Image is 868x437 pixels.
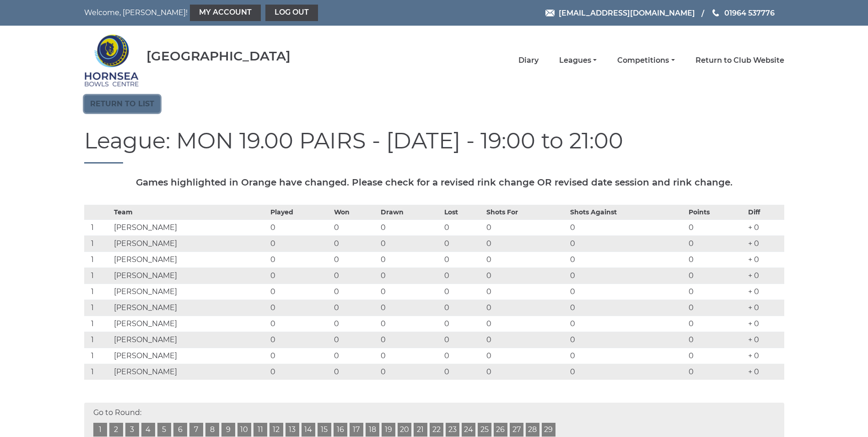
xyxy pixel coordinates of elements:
td: 0 [268,348,332,364]
a: 23 [446,423,459,437]
td: 0 [484,316,568,332]
td: 0 [442,364,485,380]
td: 0 [568,235,686,251]
td: 0 [378,284,442,300]
a: Phone us 01964 537776 [711,7,775,19]
td: 0 [686,235,746,251]
td: [PERSON_NAME] [112,219,269,235]
td: + 0 [746,251,784,268]
td: 0 [268,316,332,332]
td: 0 [484,268,568,284]
td: 0 [268,300,332,316]
a: 28 [526,423,539,437]
td: + 0 [746,268,784,284]
td: 0 [378,219,442,235]
a: 16 [334,423,347,437]
td: 0 [378,251,442,268]
td: 0 [332,219,378,235]
a: 18 [366,423,379,437]
td: 0 [686,284,746,300]
td: 1 [84,364,112,380]
td: 0 [332,316,378,332]
th: Shots Against [568,205,686,219]
td: 1 [84,348,112,364]
td: 0 [332,300,378,316]
td: 1 [84,300,112,316]
td: 0 [378,348,442,364]
td: 0 [568,284,686,300]
a: Diary [518,55,539,66]
td: 0 [332,332,378,348]
a: 4 [141,423,155,437]
td: 0 [268,284,332,300]
td: 0 [378,268,442,284]
td: 0 [686,219,746,235]
td: [PERSON_NAME] [112,235,269,251]
td: 1 [84,316,112,332]
td: 0 [568,268,686,284]
a: 12 [270,423,283,437]
td: 0 [568,332,686,348]
a: 6 [173,423,187,437]
td: + 0 [746,219,784,235]
td: 0 [484,348,568,364]
td: 0 [268,332,332,348]
td: 0 [332,251,378,268]
td: [PERSON_NAME] [112,348,269,364]
td: 1 [84,268,112,284]
td: [PERSON_NAME] [112,251,269,268]
td: 0 [442,348,485,364]
td: 0 [568,251,686,268]
td: 0 [686,300,746,316]
td: 0 [332,348,378,364]
td: 0 [442,251,485,268]
td: 0 [484,235,568,251]
td: [PERSON_NAME] [112,300,269,316]
td: 0 [484,251,568,268]
div: [GEOGRAPHIC_DATA] [146,49,291,63]
a: 27 [510,423,523,437]
td: 0 [268,235,332,251]
td: + 0 [746,300,784,316]
td: 0 [568,316,686,332]
span: 01964 537776 [724,8,775,17]
a: Return to Club Website [695,55,784,66]
th: Points [686,205,746,219]
td: 0 [332,235,378,251]
a: 29 [542,423,555,437]
a: 5 [157,423,171,437]
th: Drawn [378,205,442,219]
a: 8 [205,423,219,437]
td: 1 [84,284,112,300]
a: 2 [109,423,123,437]
nav: Welcome, [PERSON_NAME]! [84,5,368,21]
a: 10 [237,423,251,437]
td: [PERSON_NAME] [112,284,269,300]
a: 20 [398,423,411,437]
a: 17 [350,423,363,437]
td: 0 [686,348,746,364]
span: [EMAIL_ADDRESS][DOMAIN_NAME] [559,8,695,17]
td: 0 [686,332,746,348]
a: 24 [462,423,475,437]
th: Shots For [484,205,568,219]
img: Hornsea Bowls Centre [84,28,139,93]
a: Competitions [617,55,674,66]
td: + 0 [746,364,784,380]
a: 9 [221,423,235,437]
img: Email [545,10,555,16]
td: 1 [84,251,112,268]
td: 0 [378,235,442,251]
td: 0 [442,235,485,251]
td: 0 [686,251,746,268]
td: 0 [442,268,485,284]
td: 0 [332,284,378,300]
a: 7 [189,423,203,437]
a: 13 [286,423,299,437]
td: 1 [84,332,112,348]
a: Return to list [84,95,160,113]
td: 0 [332,268,378,284]
td: 0 [442,284,485,300]
a: My Account [190,5,261,21]
td: + 0 [746,284,784,300]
